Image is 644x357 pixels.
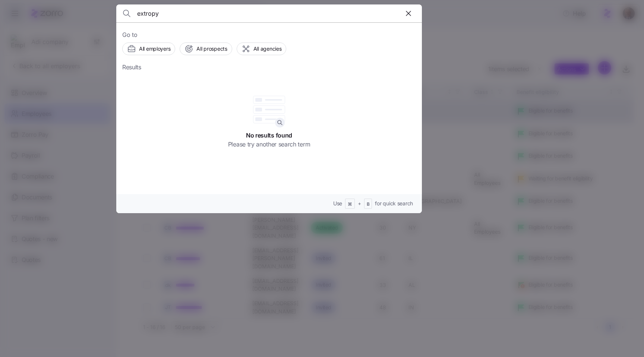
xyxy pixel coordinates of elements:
[333,200,342,207] span: Use
[122,30,416,40] span: Go to
[122,63,141,72] span: Results
[367,201,370,208] span: B
[122,42,175,55] button: All employers
[228,140,310,149] span: Please try another search term
[246,131,292,140] span: No results found
[237,42,287,55] button: All agencies
[358,200,361,207] span: +
[180,42,232,55] button: All prospects
[375,200,413,207] span: for quick search
[139,45,170,53] span: All employers
[196,45,227,53] span: All prospects
[253,45,282,53] span: All agencies
[348,201,352,208] span: ⌘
